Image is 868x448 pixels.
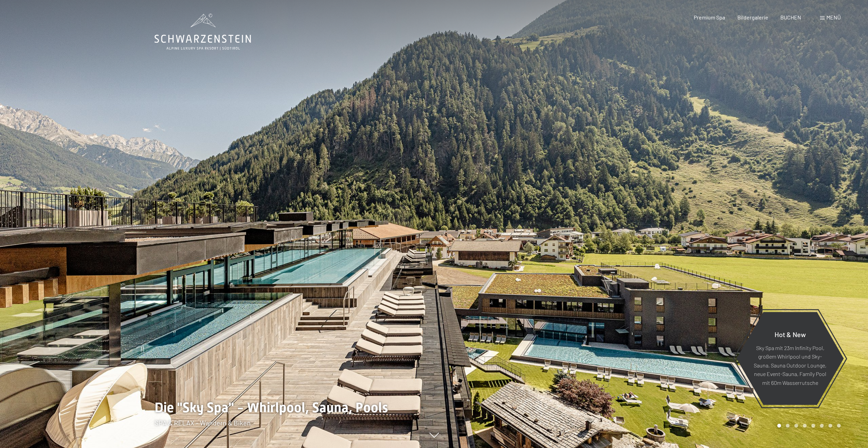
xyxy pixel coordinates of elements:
[794,424,798,428] div: Carousel Page 3
[828,424,832,428] div: Carousel Page 7
[803,424,807,428] div: Carousel Page 4
[737,14,768,20] a: Bildergalerie
[753,343,827,387] p: Sky Spa mit 23m Infinity Pool, großem Whirlpool und Sky-Sauna, Sauna Outdoor Lounge, neue Event-S...
[837,424,841,428] div: Carousel Page 8
[775,330,806,338] span: Hot & New
[786,424,790,428] div: Carousel Page 2
[694,14,725,20] a: Premium Spa
[777,424,781,428] div: Carousel Page 1 (Current Slide)
[780,14,801,20] a: BUCHEN
[736,312,844,405] a: Hot & New Sky Spa mit 23m Infinity Pool, großem Whirlpool und Sky-Sauna, Sauna Outdoor Lounge, ne...
[826,14,841,20] span: Menü
[811,424,815,428] div: Carousel Page 5
[775,424,841,428] div: Carousel Pagination
[369,241,425,247] span: Einwilligung Marketing*
[820,424,824,428] div: Carousel Page 6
